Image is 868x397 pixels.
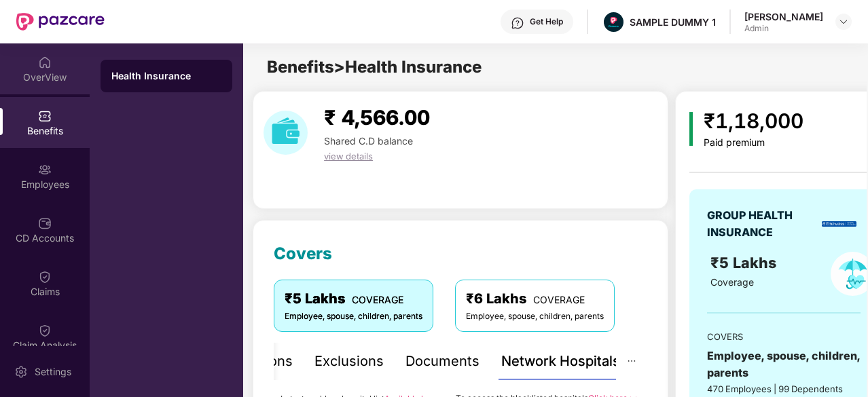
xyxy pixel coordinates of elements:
[38,270,52,284] img: svg+xml;base64,PHN2ZyBpZD0iQ2xhaW0iIHhtbG5zPSJodHRwOi8vd3d3LnczLm9yZy8yMDAwL3N2ZyIgd2lkdGg9IjIwIi...
[627,356,636,366] span: ellipsis
[16,13,105,31] img: New Pazcare Logo
[710,276,754,288] span: Coverage
[707,382,861,396] div: 470 Employees | 99 Dependents
[710,254,780,271] span: ₹5 Lakhs
[38,216,52,230] img: svg+xml;base64,PHN2ZyBpZD0iQ0RfQWNjb3VudHMiIGRhdGEtbmFtZT0iQ0QgQWNjb3VudHMiIHhtbG5zPSJodHRwOi8vd3...
[511,16,524,30] img: svg+xml;base64,PHN2ZyBpZD0iSGVscC0zMngzMiIgeG1sbnM9Imh0dHA6Ly93d3cudzMub3JnLzIwMDAvc3ZnIiB3aWR0aD...
[38,109,52,123] img: svg+xml;base64,PHN2ZyBpZD0iQmVuZWZpdHMiIHhtbG5zPSJodHRwOi8vd3d3LnczLm9yZy8yMDAwL3N2ZyIgd2lkdGg9Ij...
[630,16,716,29] div: SAMPLE DUMMY 1
[530,16,563,27] div: Get Help
[38,324,52,337] img: svg+xml;base64,PHN2ZyBpZD0iQ2xhaW0iIHhtbG5zPSJodHRwOi8vd3d3LnczLm9yZy8yMDAwL3N2ZyIgd2lkdGg9IjIwIi...
[501,351,620,372] div: Network Hospitals
[285,288,422,309] div: ₹5 Lakhs
[111,69,221,83] div: Health Insurance
[822,221,856,227] img: insurerLogo
[405,351,480,372] div: Documents
[38,163,52,176] img: svg+xml;base64,PHN2ZyBpZD0iRW1wbG95ZWVzIiB4bWxucz0iaHR0cDovL3d3dy53My5vcmcvMjAwMC9zdmciIHdpZHRoPS...
[264,111,308,155] img: download
[533,294,585,305] span: COVERAGE
[324,151,373,162] span: view details
[744,10,823,23] div: [PERSON_NAME]
[707,207,817,241] div: GROUP HEALTH INSURANCE
[466,288,604,309] div: ₹6 Lakhs
[324,135,413,147] span: Shared C.D balance
[352,294,403,305] span: COVERAGE
[285,310,422,323] div: Employee, spouse, children, parents
[38,56,52,69] img: svg+xml;base64,PHN2ZyBpZD0iSG9tZSIgeG1sbnM9Imh0dHA6Ly93d3cudzMub3JnLzIwMDAvc3ZnIiB3aWR0aD0iMjAiIG...
[604,12,623,32] img: Pazcare_Alternative_logo-01-01.png
[466,310,604,323] div: Employee, spouse, children, parents
[267,57,482,77] span: Benefits > Health Insurance
[616,343,647,380] button: ellipsis
[707,347,861,381] div: Employee, spouse, children, parents
[324,105,430,130] span: ₹ 4,566.00
[838,16,849,27] img: svg+xml;base64,PHN2ZyBpZD0iRHJvcGRvd24tMzJ4MzIiIHhtbG5zPSJodHRwOi8vd3d3LnczLm9yZy8yMDAwL3N2ZyIgd2...
[314,351,384,372] div: Exclusions
[707,330,861,343] div: COVERS
[274,244,332,263] span: Covers
[704,105,803,137] div: ₹1,18,000
[14,365,28,379] img: svg+xml;base64,PHN2ZyBpZD0iU2V0dGluZy0yMHgyMCIgeG1sbnM9Imh0dHA6Ly93d3cudzMub3JnLzIwMDAvc3ZnIiB3aW...
[704,137,803,149] div: Paid premium
[689,112,693,146] img: icon
[31,365,75,379] div: Settings
[744,23,823,34] div: Admin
